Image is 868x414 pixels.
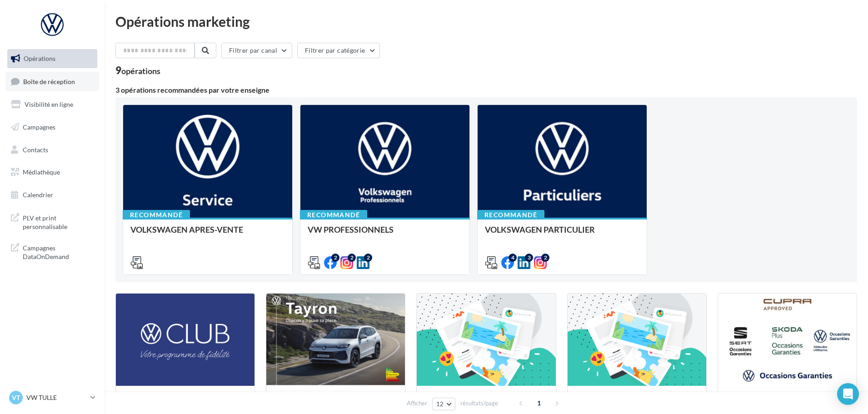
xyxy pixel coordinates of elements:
p: VW TULLE [26,393,87,402]
span: PLV et print personnalisable [23,212,94,231]
a: Calendrier [5,185,99,205]
div: opérations [121,67,160,75]
div: 3 [525,254,533,262]
div: 9 [115,65,160,75]
span: VT [12,393,20,402]
span: Médiathèque [23,168,60,176]
a: Contacts [5,140,99,160]
span: VOLKSWAGEN APRES-VENTE [130,224,243,234]
div: Recommandé [123,210,190,220]
a: Visibilité en ligne [5,95,99,114]
span: Campagnes DataOnDemand [23,242,94,261]
a: VT VW TULLE [7,389,97,406]
span: 12 [436,400,444,408]
div: Opérations marketing [115,15,857,28]
span: Calendrier [23,191,53,199]
div: Recommandé [300,210,367,220]
span: Visibilité en ligne [25,100,73,108]
div: 2 [331,254,339,262]
a: Boîte de réception [5,72,99,91]
a: Médiathèque [5,163,99,182]
span: VW PROFESSIONNELS [308,224,394,234]
a: PLV et print personnalisable [5,208,99,235]
span: Boîte de réception [23,77,75,85]
div: 2 [348,254,356,262]
a: Opérations [5,49,99,68]
a: Campagnes [5,118,99,137]
span: VOLKSWAGEN PARTICULIER [485,224,595,234]
span: Afficher [407,399,427,408]
div: 4 [509,254,517,262]
button: 12 [432,398,455,410]
div: Recommandé [477,210,544,220]
div: 2 [541,254,549,262]
span: résultats/page [460,399,498,408]
span: Opérations [24,55,55,62]
div: Open Intercom Messenger [837,383,859,405]
span: Contacts [23,145,48,153]
div: 3 opérations recommandées par votre enseigne [115,86,857,94]
a: Campagnes DataOnDemand [5,238,99,265]
span: 1 [532,396,546,410]
span: Campagnes [23,123,55,131]
button: Filtrer par canal [221,43,292,58]
div: 2 [364,254,372,262]
button: Filtrer par catégorie [297,43,380,58]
